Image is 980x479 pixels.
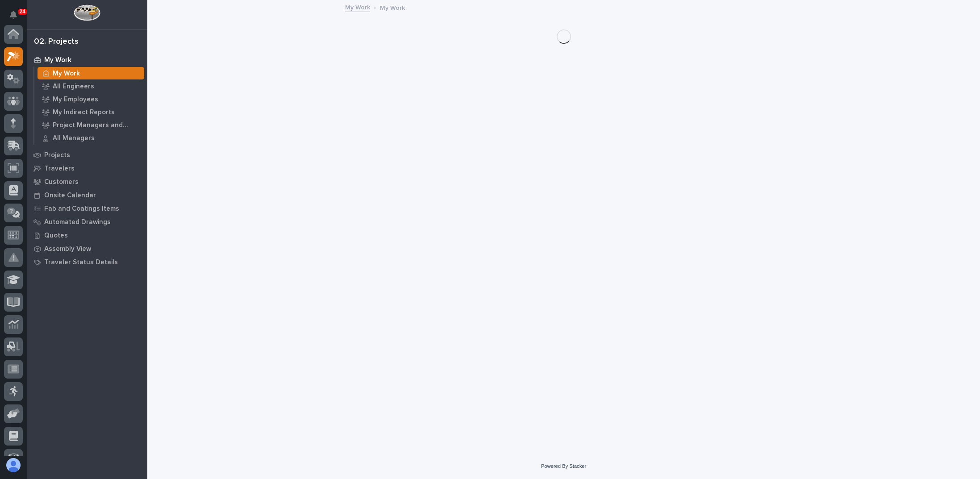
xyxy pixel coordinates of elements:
[27,202,147,215] a: Fab and Coatings Items
[345,2,370,12] a: My Work
[27,229,147,242] a: Quotes
[27,175,147,188] a: Customers
[44,218,111,226] p: Automated Drawings
[27,215,147,229] a: Automated Drawings
[20,8,25,15] p: 24
[380,2,405,12] p: My Work
[27,148,147,162] a: Projects
[44,178,79,186] p: Customers
[34,106,147,118] a: My Indirect Reports
[27,162,147,175] a: Travelers
[53,83,94,91] p: All Engineers
[53,96,98,104] p: My Employees
[53,121,141,129] p: Project Managers and Engineers
[34,80,147,92] a: All Engineers
[27,188,147,202] a: Onsite Calendar
[44,151,70,159] p: Projects
[34,37,79,47] div: 02. Projects
[53,108,115,117] p: My Indirect Reports
[44,232,68,240] p: Quotes
[34,93,147,105] a: My Employees
[53,70,80,78] p: My Work
[44,245,91,253] p: Assembly View
[44,56,71,64] p: My Work
[27,242,147,255] a: Assembly View
[11,11,23,25] div: Notifications24
[4,456,23,475] button: users-avatar
[541,463,586,469] a: Powered By Stacker
[53,134,95,142] p: All Managers
[44,258,118,267] p: Traveler Status Details
[44,192,96,200] p: Onsite Calendar
[44,205,119,213] p: Fab and Coatings Items
[34,119,147,131] a: Project Managers and Engineers
[74,4,100,21] img: Workspace Logo
[34,67,147,79] a: My Work
[4,5,23,24] button: Notifications
[34,132,147,144] a: All Managers
[44,165,75,173] p: Travelers
[27,255,147,269] a: Traveler Status Details
[27,53,147,67] a: My Work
